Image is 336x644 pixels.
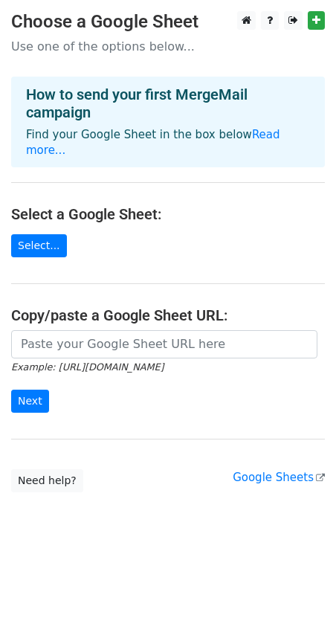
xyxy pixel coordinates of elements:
h4: How to send your first MergeMail campaign [26,86,310,121]
small: Example: [URL][DOMAIN_NAME] [11,361,164,373]
input: Paste your Google Sheet URL here [11,330,317,358]
h3: Choose a Google Sheet [11,11,325,33]
a: Read more... [26,128,280,157]
a: Select... [11,234,67,257]
h4: Copy/paste a Google Sheet URL: [11,306,325,324]
a: Google Sheets [233,471,325,484]
input: Next [11,390,49,413]
p: Use one of the options below... [11,39,325,54]
a: Need help? [11,469,83,492]
p: Find your Google Sheet in the box below [26,127,310,158]
h4: Select a Google Sheet: [11,205,325,223]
